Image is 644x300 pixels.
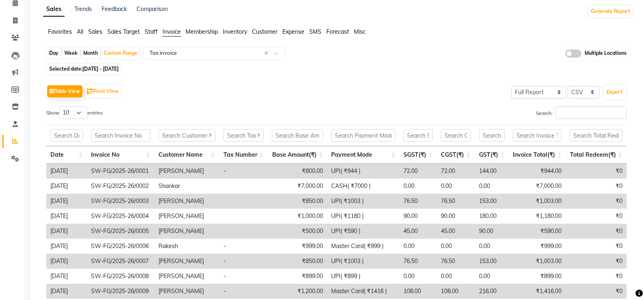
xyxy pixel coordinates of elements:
td: 0.00 [437,269,475,284]
td: SW-FG/2025-26/0002 [87,179,154,194]
input: Search Date [50,129,83,142]
td: 0.00 [475,269,509,284]
td: CASH( ₹7000 ) [327,179,399,194]
td: ₹944.00 [509,164,566,179]
div: Custom Range [102,47,139,59]
span: SMS [309,28,321,35]
td: UPI( ₹1003 ) [327,194,399,209]
th: Invoice No: activate to sort column ascending [87,146,154,164]
button: Export [603,85,626,99]
td: ₹0 [566,239,627,254]
td: SW-FG/2025-26/0004 [87,209,154,224]
td: [DATE] [46,164,87,179]
td: UPI( ₹590 ) [327,224,399,239]
a: Trends [74,5,92,13]
td: ₹1,003.00 [509,194,566,209]
td: Shankar [154,179,219,194]
td: 72.00 [399,164,437,179]
span: Sales Target [107,28,140,35]
input: Search Payment Mode [331,129,395,142]
td: ₹0 [566,179,627,194]
td: 90.00 [399,209,437,224]
label: Show entries [46,106,103,119]
td: [PERSON_NAME] [154,194,219,209]
td: Rakesh [154,239,219,254]
td: ₹999.00 [509,239,566,254]
td: [DATE] [46,194,87,209]
td: ₹0 [566,164,627,179]
span: Misc [354,28,366,35]
td: 0.00 [399,179,437,194]
td: ₹0 [566,224,627,239]
td: ₹0 [566,269,627,284]
td: 45.00 [399,224,437,239]
td: ₹0 [566,209,627,224]
td: 90.00 [475,224,509,239]
span: Clear all [264,49,271,58]
button: Pivot View [85,85,121,97]
th: Total Redeem(₹): activate to sort column ascending [566,146,627,164]
td: - [219,239,268,254]
td: ₹850.00 [268,254,327,269]
button: Generate Report [589,6,632,17]
span: Favorites [48,28,72,35]
td: [DATE] [46,224,87,239]
td: [DATE] [46,239,87,254]
input: Search Invoice Total(₹) [513,129,562,142]
td: 0.00 [437,179,475,194]
td: ₹7,000.00 [268,179,327,194]
td: 72.00 [437,164,475,179]
td: - [219,284,268,299]
td: SW-FG/2025-26/0003 [87,194,154,209]
td: ₹1,003.00 [509,254,566,269]
td: SW-FG/2025-26/0007 [87,254,154,269]
td: ₹899.00 [509,269,566,284]
th: CGST(₹): activate to sort column ascending [437,146,475,164]
div: Day [47,47,61,59]
td: UPI( ₹899 ) [327,269,399,284]
td: 216.00 [475,284,509,299]
td: 76.50 [399,194,437,209]
span: Inventory [223,28,247,35]
th: Base Amount(₹): activate to sort column ascending [268,146,327,164]
td: ₹0 [566,194,627,209]
td: SW-FG/2025-26/0001 [87,164,154,179]
label: Search: [536,106,627,119]
td: - [219,269,268,284]
td: [PERSON_NAME] [154,224,219,239]
input: Search Total Redeem(₹) [570,129,622,142]
td: [DATE] [46,254,87,269]
img: pivot.png [87,88,93,95]
td: [PERSON_NAME] [154,269,219,284]
td: SW-FG/2025-26/0006 [87,239,154,254]
td: Master Card( ₹1416 ) [327,284,399,299]
td: [DATE] [46,269,87,284]
span: [DATE] - [DATE] [82,66,119,72]
td: 0.00 [399,239,437,254]
td: ₹0 [566,254,627,269]
td: SW-FG/2025-26/0005 [87,224,154,239]
td: [DATE] [46,284,87,299]
td: 0.00 [399,269,437,284]
td: 45.00 [437,224,475,239]
input: Search CGST(₹) [441,129,471,142]
td: 153.00 [475,254,509,269]
th: Tax Number: activate to sort column ascending [219,146,268,164]
td: ₹1,180.00 [509,209,566,224]
td: 0.00 [475,239,509,254]
th: Payment Mode: activate to sort column ascending [327,146,399,164]
input: Search SGST(₹) [403,129,433,142]
span: Sales [88,28,102,35]
td: ₹850.00 [268,194,327,209]
td: - [219,164,268,179]
td: ₹899.00 [268,269,327,284]
a: Feedback [102,5,127,13]
td: [PERSON_NAME] [154,254,219,269]
td: ₹500.00 [268,224,327,239]
span: All [77,28,83,35]
td: [PERSON_NAME] [154,209,219,224]
td: 180.00 [475,209,509,224]
a: Sales [43,2,65,17]
input: Search Tax Number [223,129,264,142]
td: ₹1,200.00 [268,284,327,299]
